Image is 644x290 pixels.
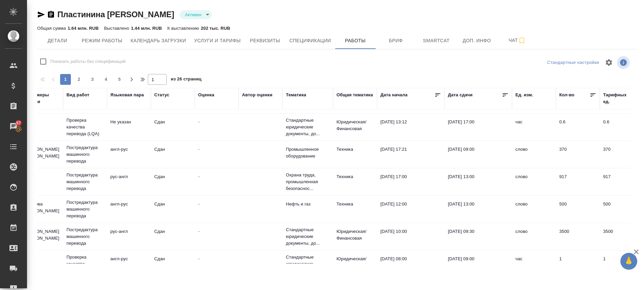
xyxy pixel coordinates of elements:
a: 97 [2,118,25,135]
td: 1 [556,252,600,276]
td: 917 [556,170,600,194]
span: из 26 страниц [171,75,202,85]
td: Сдан [151,143,195,166]
span: Спецификации [289,37,331,45]
button: 4 [101,74,111,85]
td: слово [512,197,556,221]
a: - [198,147,199,152]
p: Проверка качества перевода (LQA) [66,117,104,137]
a: - [198,229,199,234]
div: Оценка [198,92,214,98]
a: - [198,201,199,207]
a: - [198,119,199,124]
button: 🙏 [620,253,637,270]
p: К выставлению [167,26,201,31]
div: Автор оценки [242,92,272,98]
td: [DATE] 09:30 [445,225,512,248]
div: split button [545,57,601,68]
td: англ-рус [107,197,151,221]
div: Статус [154,92,169,98]
td: Сдан [151,115,195,139]
td: Заборова [PERSON_NAME] [19,197,63,221]
td: Не указан [107,115,151,139]
div: Дата сдачи [448,92,473,98]
p: Проверка качества перевода (LQA) [66,254,104,274]
div: Ед. изм. [515,92,533,98]
td: 0.6 [556,115,600,139]
svg: Подписаться [518,37,526,45]
td: Сдан [151,170,195,194]
a: Пластинина [PERSON_NAME] [57,10,174,19]
span: Режим работы [82,37,123,45]
p: Постредактура машинного перевода [66,172,104,192]
td: [DATE] 13:00 [445,170,512,194]
p: Охрана труда, промышленная безопаснос... [286,172,330,192]
td: 500 [600,197,644,221]
td: [DATE] 10:00 [377,225,445,248]
button: Скопировать ссылку [47,10,55,19]
td: 370 [600,143,644,166]
td: Техника [333,197,377,221]
button: 5 [114,74,125,85]
div: Тематика [286,92,306,98]
span: Бриф [380,37,412,45]
div: Активен [180,10,212,19]
td: Сдан [151,225,195,248]
td: [DATE] 08:00 [377,252,445,276]
div: Дата начала [380,92,407,98]
td: Сдан [151,197,195,221]
td: англ-рус [107,252,151,276]
button: 2 [74,74,84,85]
span: 🙏 [623,254,635,268]
button: 3 [87,74,98,85]
td: [DATE] 17:00 [377,170,445,194]
td: Техника [333,143,377,166]
td: [DATE] 17:21 [377,143,445,166]
p: Общая сумма [37,26,68,31]
p: 202 тыс. RUB [201,26,230,31]
td: слово [512,225,556,248]
button: Скопировать ссылку для ЯМессенджера [37,10,45,19]
td: Юридическая/Финансовая [333,115,377,139]
td: [PERSON_NAME] [PERSON_NAME] [19,143,63,166]
span: Работы [339,37,372,45]
p: Стандартные юридические документы, до... [286,226,330,247]
span: Посмотреть информацию [617,56,631,69]
span: Реквизиты [249,37,281,45]
p: Стандартные юридические документы, до... [286,117,330,137]
div: Языковая пара [110,92,144,98]
td: рус-англ [107,225,151,248]
td: слово [512,143,556,166]
td: 500 [556,197,600,221]
td: [DATE] 13:12 [377,115,445,139]
td: 3500 [600,225,644,248]
p: Постредактура машинного перевода [66,199,104,219]
div: Общая тематика [337,92,373,98]
span: Детали [41,37,74,45]
span: Доп. инфо [461,37,493,45]
button: Активен [183,12,204,18]
p: Промышленное оборудование [286,146,330,160]
span: 3 [87,76,98,83]
span: 4 [101,76,111,83]
p: Нефть и газ [286,201,330,208]
p: Постредактура машинного перевода [66,144,104,165]
span: Smartcat [420,37,453,45]
p: 1.44 млн. RUB [131,26,162,31]
div: Менеджеры верстки [23,92,60,105]
div: Тарифных ед. [603,92,634,105]
td: [DATE] 17:00 [445,115,512,139]
td: 1 [600,252,644,276]
td: 0.6 [600,115,644,139]
td: [DATE] 13:00 [445,197,512,221]
span: 2 [74,76,84,83]
td: Сдан [151,252,195,276]
td: 370 [556,143,600,166]
a: - [198,256,199,261]
p: Постредактура машинного перевода [66,226,104,247]
p: 1.64 млн. RUB [68,26,99,31]
td: англ-рус [107,143,151,166]
div: Кол-во [559,92,574,98]
span: Услуги и тарифы [194,37,241,45]
td: час [512,115,556,139]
